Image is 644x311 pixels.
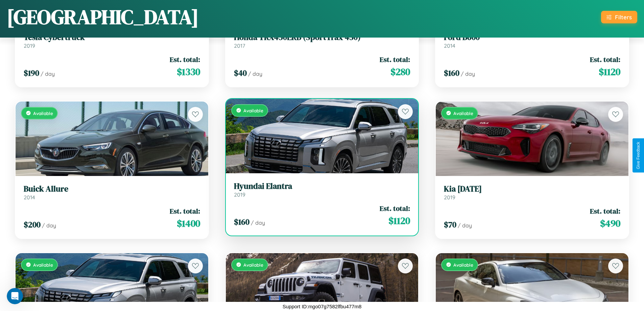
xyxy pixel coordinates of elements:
a: Ford B6002014 [444,32,620,49]
h3: Buick Allure [24,184,200,194]
span: / day [251,219,265,226]
span: / day [461,70,475,77]
span: / day [41,70,55,77]
a: Hyundai Elantra2019 [234,181,410,198]
span: / day [248,70,262,77]
span: / day [42,222,56,229]
div: Filters [615,14,632,21]
span: 2014 [24,194,35,201]
span: Available [33,110,53,116]
span: / day [458,222,472,229]
h3: Honda TRX450ERB (SportTrax 450) [234,32,410,42]
span: $ 490 [600,217,620,230]
span: Est. total: [590,206,620,216]
span: 2019 [234,191,245,198]
button: Filters [601,11,637,23]
span: Est. total: [380,203,410,213]
span: $ 1120 [388,214,410,227]
span: 2014 [444,42,455,49]
iframe: Intercom live chat [7,288,23,304]
span: $ 280 [390,65,410,79]
a: Buick Allure2014 [24,184,200,201]
h3: Kia [DATE] [444,184,620,194]
span: Available [453,110,473,116]
span: Available [453,262,473,268]
a: Honda TRX450ERB (SportTrax 450)2017 [234,32,410,49]
span: $ 40 [234,67,247,79]
h3: Tesla Cybertruck [24,32,200,42]
a: Tesla Cybertruck2019 [24,32,200,49]
a: Kia [DATE]2019 [444,184,620,201]
span: Est. total: [170,206,200,216]
div: Give Feedback [636,142,641,169]
span: 2017 [234,42,245,49]
span: $ 1400 [177,217,200,230]
span: $ 200 [24,219,41,230]
span: 2019 [444,194,455,201]
span: $ 1330 [177,65,200,79]
span: $ 70 [444,219,456,230]
span: $ 160 [234,216,249,227]
p: Support ID: mgo07g7582lfbu477m8 [283,302,362,311]
span: Available [33,262,53,268]
span: $ 190 [24,67,39,79]
span: $ 160 [444,67,459,79]
span: Est. total: [380,54,410,64]
span: Available [243,262,263,268]
span: Est. total: [170,54,200,64]
h3: Ford B600 [444,32,620,42]
h3: Hyundai Elantra [234,181,410,191]
span: Available [243,108,263,113]
span: 2019 [24,42,35,49]
span: $ 1120 [599,65,620,79]
span: Est. total: [590,54,620,64]
h1: [GEOGRAPHIC_DATA] [7,3,199,31]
